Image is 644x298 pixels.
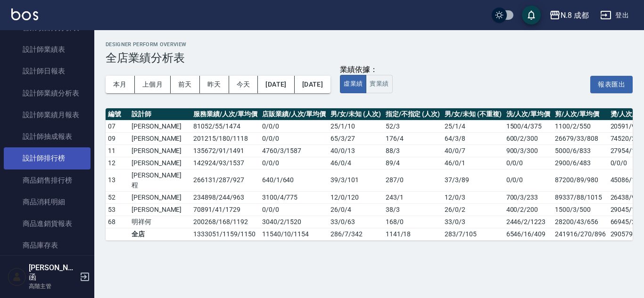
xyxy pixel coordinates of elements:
[596,7,633,24] button: 登出
[129,228,191,240] td: 全店
[106,51,633,64] h3: 全店業績分析表
[442,157,504,169] td: 46 / 0 / 1
[553,157,608,169] td: 2900/6/483
[553,169,608,191] td: 87200/89/980
[106,145,129,157] td: 11
[191,132,259,145] td: 201215 / 180 / 1118
[340,75,366,93] button: 虛業績
[328,120,383,132] td: 25 / 1 / 10
[135,76,171,93] button: 上個月
[442,191,504,203] td: 12 / 0 / 3
[328,228,383,240] td: 286 / 7 / 342
[191,169,259,191] td: 266131 / 287 / 927
[106,216,129,228] td: 68
[106,157,129,169] td: 12
[4,104,91,126] a: 設計師業績月報表
[504,216,553,228] td: 2446/2/1223
[504,169,553,191] td: 0/0/0
[129,132,191,145] td: [PERSON_NAME]
[553,216,608,228] td: 28200/43/656
[383,169,442,191] td: 287 / 0
[129,157,191,169] td: [PERSON_NAME]
[328,157,383,169] td: 46 / 0 / 4
[8,267,26,286] img: Person
[442,228,504,240] td: 283 / 7 / 105
[553,191,608,203] td: 89337/88/1015
[522,6,541,24] button: save
[383,120,442,132] td: 52 / 3
[442,145,504,157] td: 40 / 0 / 7
[260,132,328,145] td: 0 / 0 / 0
[260,120,328,132] td: 0 / 0 / 0
[129,191,191,203] td: [PERSON_NAME]
[4,60,91,82] a: 設計師日報表
[366,75,392,93] button: 實業績
[4,39,91,60] a: 設計師業績表
[129,145,191,157] td: [PERSON_NAME]
[260,203,328,216] td: 0 / 0 / 0
[106,41,633,48] h2: Designer Perform Overview
[504,108,553,121] th: 洗/人次/單均價
[561,9,589,21] div: N.8 成都
[340,65,392,75] div: 業績依據：
[4,147,91,169] a: 設計師排行榜
[328,108,383,121] th: 男/女/未知 (人次)
[260,228,328,240] td: 11540 / 10 / 1154
[229,76,258,93] button: 今天
[590,79,633,88] a: 報表匯出
[106,191,129,203] td: 52
[442,216,504,228] td: 33 / 0 / 3
[504,145,553,157] td: 900/3/300
[106,169,129,191] td: 13
[129,216,191,228] td: 明祥何
[328,216,383,228] td: 33 / 0 / 63
[383,203,442,216] td: 38 / 3
[553,228,608,240] td: 241916/270/896
[191,216,259,228] td: 200268 / 168 / 1192
[504,157,553,169] td: 0/0/0
[29,263,77,282] h5: [PERSON_NAME]函
[328,203,383,216] td: 26 / 0 / 4
[442,169,504,191] td: 37 / 3 / 89
[200,76,229,93] button: 昨天
[4,82,91,104] a: 設計師業績分析表
[442,132,504,145] td: 64 / 3 / 8
[260,216,328,228] td: 3040 / 2 / 1520
[504,203,553,216] td: 400/2/200
[260,145,328,157] td: 4760 / 3 / 1587
[106,132,129,145] td: 09
[442,203,504,216] td: 26 / 0 / 2
[328,191,383,203] td: 12 / 0 / 120
[191,120,259,132] td: 81052 / 55 / 1474
[553,145,608,157] td: 5000/6/833
[129,203,191,216] td: [PERSON_NAME]
[4,169,91,191] a: 商品銷售排行榜
[504,132,553,145] td: 600/2/300
[29,282,77,290] p: 高階主管
[328,169,383,191] td: 39 / 3 / 101
[442,108,504,121] th: 男/女/未知 (不重複)
[590,76,633,93] button: 報表匯出
[504,120,553,132] td: 1500/4/375
[328,132,383,145] td: 65 / 3 / 27
[106,203,129,216] td: 53
[553,203,608,216] td: 1500/3/500
[4,234,91,256] a: 商品庫存表
[260,191,328,203] td: 3100 / 4 / 775
[129,108,191,121] th: 設計師
[545,6,593,25] button: N.8 成都
[383,216,442,228] td: 168 / 0
[504,228,553,240] td: 6546/16/409
[191,191,259,203] td: 234898 / 244 / 963
[106,76,135,93] button: 本月
[129,169,191,191] td: [PERSON_NAME]程
[191,228,259,240] td: 1333051 / 1159 / 1150
[553,120,608,132] td: 1100/2/550
[106,120,129,132] td: 07
[383,157,442,169] td: 89 / 4
[383,191,442,203] td: 243 / 1
[260,169,328,191] td: 640 / 1 / 640
[191,203,259,216] td: 70891 / 41 / 1729
[504,191,553,203] td: 700/3/233
[191,145,259,157] td: 135672 / 91 / 1491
